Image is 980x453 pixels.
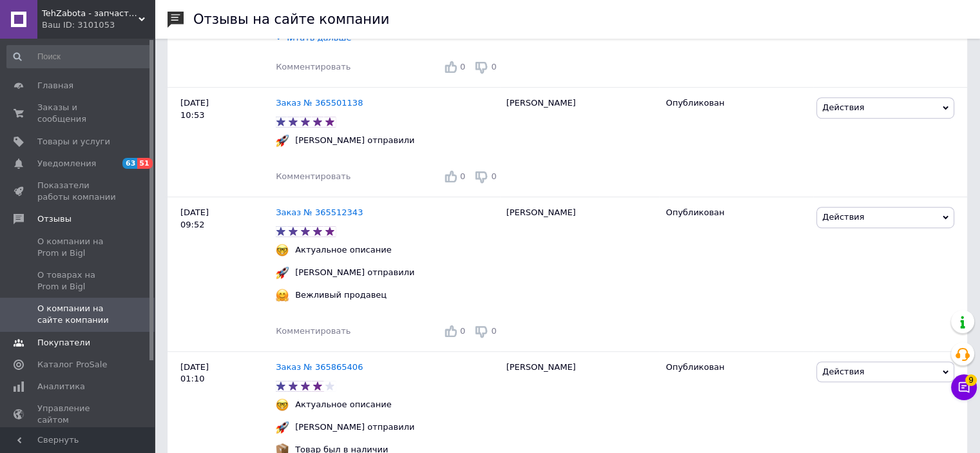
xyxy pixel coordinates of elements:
[666,207,807,218] div: Опубликован
[193,12,389,27] h1: Отзывы на сайте компании
[822,367,864,376] span: Действия
[292,244,395,256] div: Актуальное описание
[37,303,119,326] span: О компании на сайте компании
[276,32,500,47] div: Читать дальше
[500,88,660,197] div: [PERSON_NAME]
[37,403,119,426] span: Управление сайтом
[666,361,807,373] div: Опубликован
[37,102,119,125] span: Заказы и сообщения
[276,61,351,73] div: Комментировать
[283,33,351,43] span: Читать дальше
[37,213,72,225] span: Отзывы
[460,171,465,181] span: 0
[276,266,289,279] img: :rocket:
[276,398,289,411] img: :nerd_face:
[168,88,276,197] div: [DATE] 10:53
[276,244,289,256] img: :nerd_face:
[292,421,418,433] div: [PERSON_NAME] отправили
[276,325,351,337] div: Комментировать
[276,207,363,217] a: Заказ № 365512343
[460,62,465,72] span: 0
[276,171,351,182] div: Комментировать
[276,289,289,302] img: :hugging_face:
[276,98,363,108] a: Заказ № 365501138
[6,45,152,68] input: Поиск
[491,326,496,336] span: 0
[168,197,276,352] div: [DATE] 09:52
[276,421,289,434] img: :rocket:
[951,374,977,400] button: Чат с покупателем9
[42,8,139,19] span: TehZabota - запчасти и аксессуары для бытовой техники
[37,158,96,169] span: Уведомления
[500,197,660,352] div: [PERSON_NAME]
[491,62,496,72] span: 0
[292,289,390,301] div: Вежливый продавец
[42,19,155,31] div: Ваш ID: 3101053
[37,136,110,148] span: Товары и услуги
[276,134,289,147] img: :rocket:
[965,374,977,386] span: 9
[37,180,119,203] span: Показатели работы компании
[276,326,351,336] span: Комментировать
[37,359,107,371] span: Каталог ProSale
[37,269,119,293] span: О товарах на Prom и Bigl
[37,236,119,259] span: О компании на Prom и Bigl
[122,158,137,169] span: 63
[292,399,395,410] div: Актуальное описание
[292,135,418,146] div: [PERSON_NAME] отправили
[37,381,85,392] span: Аналитика
[666,97,807,109] div: Опубликован
[37,80,73,92] span: Главная
[37,337,90,349] span: Покупатели
[137,158,152,169] span: 51
[276,171,351,181] span: Комментировать
[460,326,465,336] span: 0
[276,362,363,372] a: Заказ № 365865406
[292,267,418,278] div: [PERSON_NAME] отправили
[822,102,864,112] span: Действия
[822,212,864,222] span: Действия
[491,171,496,181] span: 0
[276,62,351,72] span: Комментировать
